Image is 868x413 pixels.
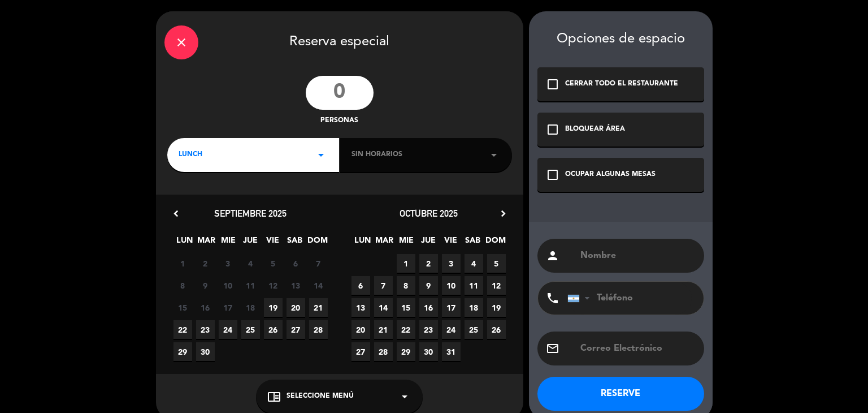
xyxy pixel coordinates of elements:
[264,254,283,273] span: 5
[497,208,509,220] i: chevron_right
[351,298,370,317] span: 13
[546,123,559,136] i: check_box_outline_blank
[546,78,559,91] i: check_box_outline_blank
[307,234,326,252] span: DOM
[397,254,415,273] span: 1
[287,320,305,339] span: 27
[351,320,370,339] span: 20
[175,36,188,49] i: close
[400,208,458,219] span: octubre 2025
[565,124,625,135] div: BLOQUEAR ÁREA
[546,291,559,305] i: phone
[565,79,678,90] div: CERRAR TODO EL RESTAURANTE
[173,254,192,273] span: 1
[156,11,523,70] div: Reserva especial
[173,320,192,339] span: 22
[565,169,656,180] div: OCUPAR ALGUNAS MESAS
[485,234,504,252] span: DOM
[487,148,501,162] i: arrow_drop_down
[537,377,704,411] button: RESERVE
[196,276,215,295] span: 9
[463,234,482,252] span: SAB
[546,342,559,355] i: email
[568,282,594,314] div: Argentina: +54
[314,148,328,162] i: arrow_drop_down
[374,320,393,339] span: 21
[219,254,237,273] span: 3
[179,149,202,161] span: LUNCH
[397,234,416,252] span: MIE
[287,254,305,273] span: 6
[397,320,415,339] span: 22
[241,234,260,252] span: JUE
[264,276,283,295] span: 12
[241,298,260,317] span: 18
[241,276,260,295] span: 11
[320,115,358,127] span: personas
[353,234,372,252] span: LUN
[419,342,438,361] span: 30
[442,276,461,295] span: 10
[175,234,194,252] span: LUN
[351,149,402,161] span: Sin horarios
[419,276,438,295] span: 9
[567,282,692,315] input: Teléfono
[465,254,483,273] span: 4
[170,208,182,220] i: chevron_left
[196,342,215,361] span: 30
[351,276,370,295] span: 6
[173,298,192,317] span: 15
[196,320,215,339] span: 23
[219,320,237,339] span: 24
[397,342,415,361] span: 29
[263,234,282,252] span: VIE
[219,234,238,252] span: MIE
[375,234,394,252] span: MAR
[196,298,215,317] span: 16
[351,342,370,361] span: 27
[241,320,260,339] span: 25
[442,342,461,361] span: 31
[546,249,559,263] i: person
[419,298,438,317] span: 16
[173,342,192,361] span: 29
[465,320,483,339] span: 25
[285,234,304,252] span: SAB
[374,298,393,317] span: 14
[173,276,192,295] span: 8
[441,234,460,252] span: VIE
[267,390,281,403] i: chrome_reader_mode
[487,254,506,273] span: 5
[264,298,283,317] span: 19
[287,276,305,295] span: 13
[219,276,237,295] span: 10
[196,254,215,273] span: 2
[419,320,438,339] span: 23
[264,320,283,339] span: 26
[309,320,328,339] span: 28
[241,254,260,273] span: 4
[374,342,393,361] span: 28
[309,276,328,295] span: 14
[398,390,411,403] i: arrow_drop_down
[197,234,216,252] span: MAR
[579,341,696,356] input: Correo Electrónico
[219,298,237,317] span: 17
[465,276,483,295] span: 11
[374,276,393,295] span: 7
[487,298,506,317] span: 19
[442,320,461,339] span: 24
[309,298,328,317] span: 21
[309,254,328,273] span: 7
[537,31,704,48] div: Opciones de espacio
[487,276,506,295] span: 12
[465,298,483,317] span: 18
[287,391,354,402] span: Seleccione Menú
[214,208,287,219] span: septiembre 2025
[579,248,696,264] input: Nombre
[442,254,461,273] span: 3
[397,276,415,295] span: 8
[287,298,305,317] span: 20
[306,76,374,110] input: 0
[442,298,461,317] span: 17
